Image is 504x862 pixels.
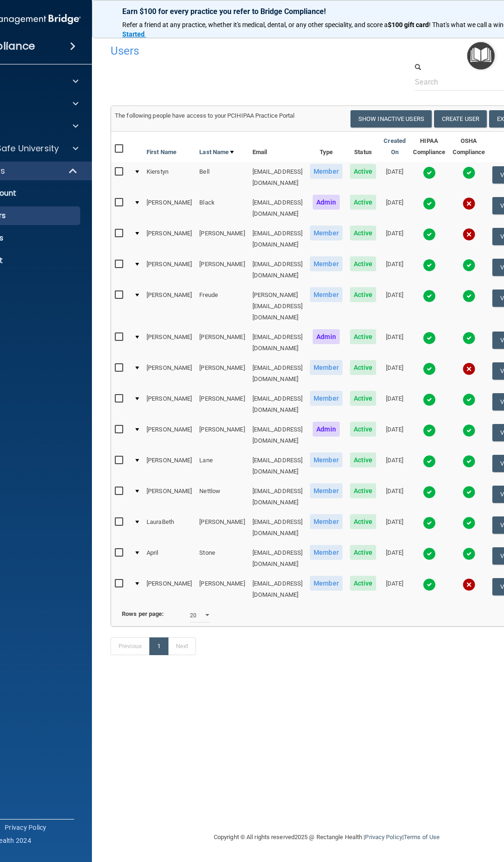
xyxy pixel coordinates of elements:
[380,285,409,327] td: [DATE]
[5,823,47,832] a: Privacy Policy
[143,451,196,481] td: [PERSON_NAME]
[462,424,476,437] img: tick.e7d51cea.svg
[249,327,307,358] td: [EMAIL_ADDRESS][DOMAIN_NAME]
[111,45,357,57] h4: Users
[143,193,196,224] td: [PERSON_NAME]
[350,422,377,437] span: Active
[350,576,377,591] span: Active
[423,516,436,530] img: tick.e7d51cea.svg
[147,147,176,158] a: First Name
[380,389,409,420] td: [DATE]
[423,332,436,345] img: tick.e7d51cea.svg
[143,512,196,543] td: LauraBeth
[434,110,487,127] button: Create User
[196,285,248,327] td: Freude
[199,147,234,158] a: Last Name
[423,578,436,591] img: tick.e7d51cea.svg
[462,547,476,560] img: tick.e7d51cea.svg
[350,256,377,271] span: Active
[380,254,409,285] td: [DATE]
[196,254,248,285] td: [PERSON_NAME]
[196,451,248,481] td: Lane
[313,329,340,344] span: Admin
[462,362,476,375] img: cross.ca9f0e7f.svg
[122,21,388,28] span: Refer a friend at any practice, whether it's medical, dental, or any other speciality, and score a
[306,132,346,162] th: Type
[409,132,449,162] th: HIPAA Compliance
[350,391,377,406] span: Active
[196,512,248,543] td: [PERSON_NAME]
[462,455,476,468] img: tick.e7d51cea.svg
[462,228,476,241] img: cross.ca9f0e7f.svg
[350,452,377,467] span: Active
[143,224,196,254] td: [PERSON_NAME]
[310,514,343,529] span: Member
[143,358,196,389] td: [PERSON_NAME]
[380,327,409,358] td: [DATE]
[143,162,196,193] td: Kierstyn
[143,254,196,285] td: [PERSON_NAME]
[196,358,248,389] td: [PERSON_NAME]
[380,224,409,254] td: [DATE]
[249,543,307,574] td: [EMAIL_ADDRESS][DOMAIN_NAME]
[313,422,340,437] span: Admin
[380,193,409,224] td: [DATE]
[310,576,343,591] span: Member
[462,516,476,530] img: tick.e7d51cea.svg
[462,166,476,179] img: tick.e7d51cea.svg
[143,481,196,512] td: [PERSON_NAME]
[380,162,409,193] td: [DATE]
[310,256,343,271] span: Member
[388,21,429,28] strong: $100 gift card
[310,164,343,179] span: Member
[122,610,164,617] b: Rows per page:
[462,332,476,345] img: tick.e7d51cea.svg
[249,224,307,254] td: [EMAIL_ADDRESS][DOMAIN_NAME]
[423,166,436,179] img: tick.e7d51cea.svg
[462,486,476,499] img: tick.e7d51cea.svg
[143,285,196,327] td: [PERSON_NAME]
[380,358,409,389] td: [DATE]
[196,574,248,604] td: [PERSON_NAME]
[115,112,295,119] span: The following people have access to your PCIHIPAA Practice Portal
[196,224,248,254] td: [PERSON_NAME]
[404,834,440,841] a: Terms of Use
[143,420,196,451] td: [PERSON_NAME]
[149,637,168,655] a: 1
[462,259,476,272] img: tick.e7d51cea.svg
[196,389,248,420] td: [PERSON_NAME]
[462,578,476,591] img: cross.ca9f0e7f.svg
[380,481,409,512] td: [DATE]
[249,512,307,543] td: [EMAIL_ADDRESS][DOMAIN_NAME]
[423,259,436,272] img: tick.e7d51cea.svg
[143,574,196,604] td: [PERSON_NAME]
[380,543,409,574] td: [DATE]
[310,452,343,467] span: Member
[143,327,196,358] td: [PERSON_NAME]
[310,287,343,302] span: Member
[249,193,307,224] td: [EMAIL_ADDRESS][DOMAIN_NAME]
[249,162,307,193] td: [EMAIL_ADDRESS][DOMAIN_NAME]
[384,135,406,158] a: Created On
[350,483,377,498] span: Active
[196,193,248,224] td: Black
[196,543,248,574] td: Stone
[249,481,307,512] td: [EMAIL_ADDRESS][DOMAIN_NAME]
[462,393,476,406] img: tick.e7d51cea.svg
[196,481,248,512] td: Nettlow
[380,420,409,451] td: [DATE]
[423,455,436,468] img: tick.e7d51cea.svg
[350,545,377,560] span: Active
[423,228,436,241] img: tick.e7d51cea.svg
[310,545,343,560] span: Member
[462,290,476,303] img: tick.e7d51cea.svg
[380,451,409,481] td: [DATE]
[196,420,248,451] td: [PERSON_NAME]
[249,451,307,481] td: [EMAIL_ADDRESS][DOMAIN_NAME]
[350,287,377,302] span: Active
[350,110,432,127] button: Show Inactive Users
[423,486,436,499] img: tick.e7d51cea.svg
[249,420,307,451] td: [EMAIL_ADDRESS][DOMAIN_NAME]
[423,547,436,560] img: tick.e7d51cea.svg
[423,424,436,437] img: tick.e7d51cea.svg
